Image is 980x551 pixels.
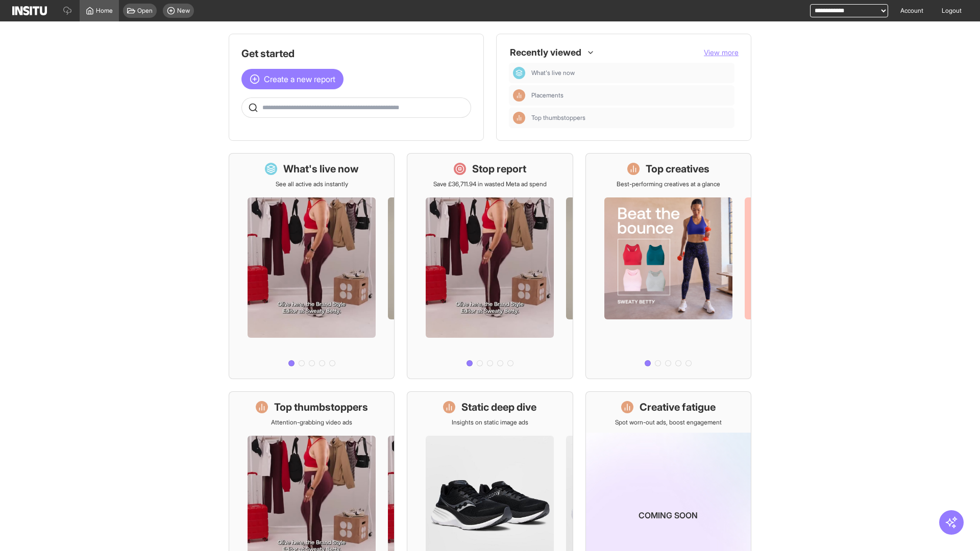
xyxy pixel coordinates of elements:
[407,153,573,379] a: Stop reportSave £36,711.94 in wasted Meta ad spend
[452,418,528,427] p: Insights on static image ads
[229,153,395,379] a: What's live nowSee all active ads instantly
[513,89,525,102] div: Insights
[177,7,190,15] span: New
[531,114,585,122] span: Top thumbstoppers
[531,91,730,99] span: Placements
[137,7,153,15] span: Open
[646,162,709,176] h1: Top creatives
[461,400,536,414] h1: Static deep dive
[276,180,348,188] p: See all active ads instantly
[617,180,720,188] p: Best-performing creatives at a glance
[585,153,751,379] a: Top creativesBest-performing creatives at a glance
[241,69,344,89] button: Create a new report
[704,47,739,58] button: View more
[433,180,547,188] p: Save £36,711.94 in wasted Meta ad spend
[283,162,359,176] h1: What's live now
[472,162,526,176] h1: Stop report
[264,73,335,85] span: Create a new report
[531,91,563,99] span: Placements
[513,112,525,124] div: Insights
[12,6,47,15] img: Logo
[513,67,525,79] div: Dashboard
[271,418,352,427] p: Attention-grabbing video ads
[274,400,368,414] h1: Top thumbstoppers
[241,46,471,61] h1: Get started
[531,114,730,122] span: Top thumbstoppers
[704,48,739,57] span: View more
[531,69,575,77] span: What's live now
[531,69,730,77] span: What's live now
[96,7,113,15] span: Home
